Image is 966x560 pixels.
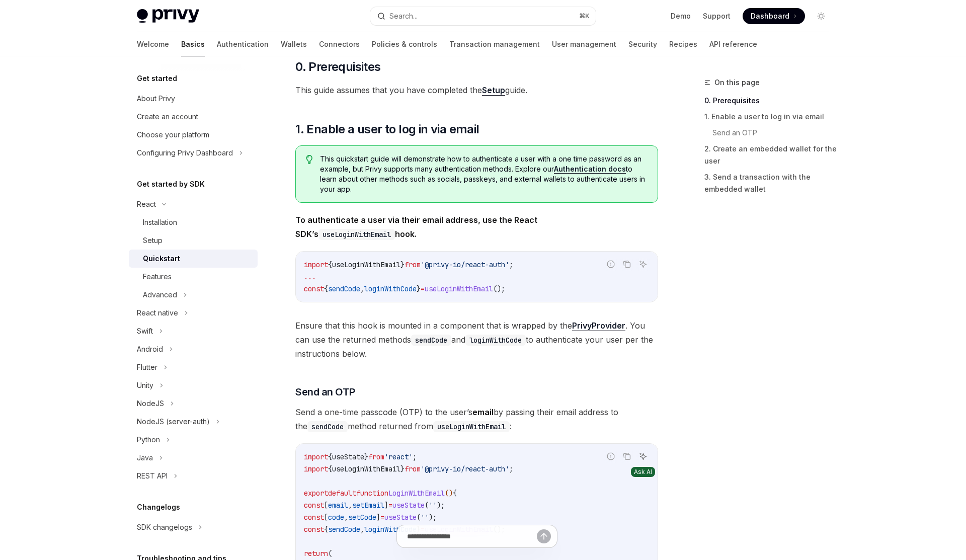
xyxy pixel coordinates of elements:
button: Ask AI [636,450,650,463]
span: from [405,260,421,269]
div: REST API [137,470,168,482]
a: 1. Enable a user to log in via email [704,109,837,125]
span: } [400,260,405,269]
span: ] [384,501,388,510]
span: = [380,513,384,522]
span: ; [509,464,513,473]
div: React native [137,307,178,319]
span: function [356,489,388,498]
button: Toggle dark mode [813,8,829,24]
a: 2. Create an embedded wallet for the user [704,141,837,169]
a: User management [552,32,616,56]
span: loginWithCode [364,284,417,293]
span: '@privy-io/react-auth' [421,260,509,269]
div: Advanced [143,289,177,301]
a: PrivyProvider [572,321,625,331]
div: Flutter [137,361,157,373]
h5: Get started [137,72,177,85]
a: Wallets [281,32,307,56]
div: Setup [143,234,163,247]
div: Quickstart [143,253,180,265]
span: } [417,284,421,293]
span: sendCode [328,284,360,293]
a: Features [129,268,258,286]
span: ; [413,452,417,461]
div: NodeJS (server-auth) [137,416,210,428]
span: useLoginWithEmail [332,464,400,473]
strong: email [472,407,494,417]
span: ; [509,260,513,269]
div: SDK changelogs [137,521,192,533]
svg: Tip [306,155,313,164]
span: ); [429,513,437,522]
button: Search...⌘K [370,7,596,25]
span: , [360,284,364,293]
a: 0. Prerequisites [704,93,837,109]
button: Send message [537,529,551,543]
div: Swift [137,325,153,337]
a: Demo [671,11,691,21]
span: 1. Enable a user to log in via email [295,121,479,137]
a: Authentication [217,32,269,56]
span: from [368,452,384,461]
span: export [304,489,328,498]
span: useState [392,501,425,510]
div: Search... [389,10,418,22]
code: loginWithCode [465,335,526,346]
span: setEmail [352,501,384,510]
a: Support [703,11,731,21]
a: About Privy [129,90,258,108]
span: LoginWithEmail [388,489,445,498]
a: 3. Send a transaction with the embedded wallet [704,169,837,197]
span: import [304,260,328,269]
div: NodeJS [137,397,164,410]
code: sendCode [411,335,451,346]
span: (); [493,284,505,293]
a: Installation [129,213,258,231]
span: const [304,284,324,293]
div: Unity [137,379,153,391]
div: Ask AI [631,467,655,477]
div: Create an account [137,111,198,123]
a: Create an account [129,108,258,126]
span: '@privy-io/react-auth' [421,464,509,473]
a: Authentication docs [554,165,626,174]
a: Send an OTP [712,125,837,141]
span: ( [425,501,429,510]
div: Choose your platform [137,129,209,141]
span: Dashboard [751,11,789,21]
span: import [304,464,328,473]
span: const [304,513,324,522]
span: setCode [348,513,376,522]
a: API reference [709,32,757,56]
button: Report incorrect code [604,258,617,271]
a: Setup [482,85,505,96]
strong: To authenticate a user via their email address, use the React SDK’s hook. [295,215,537,239]
span: ⌘ K [579,12,590,20]
span: { [324,284,328,293]
span: = [388,501,392,510]
h5: Get started by SDK [137,178,205,190]
span: useLoginWithEmail [425,284,493,293]
span: Ensure that this hook is mounted in a component that is wrapped by the . You can use the returned... [295,318,658,361]
span: This quickstart guide will demonstrate how to authenticate a user with a one time password as an ... [320,154,648,194]
span: [ [324,501,328,510]
button: Report incorrect code [604,450,617,463]
a: Security [628,32,657,56]
a: Welcome [137,32,169,56]
span: () [445,489,453,498]
span: useLoginWithEmail [332,260,400,269]
span: , [348,501,352,510]
a: Setup [129,231,258,250]
div: Java [137,452,153,464]
button: Ask AI [636,258,650,271]
div: Features [143,271,172,283]
span: { [328,452,332,461]
div: Installation [143,216,177,228]
button: Copy the contents from the code block [620,450,633,463]
div: Android [137,343,163,355]
span: const [304,501,324,510]
a: Transaction management [449,32,540,56]
span: from [405,464,421,473]
span: Send an OTP [295,385,355,399]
